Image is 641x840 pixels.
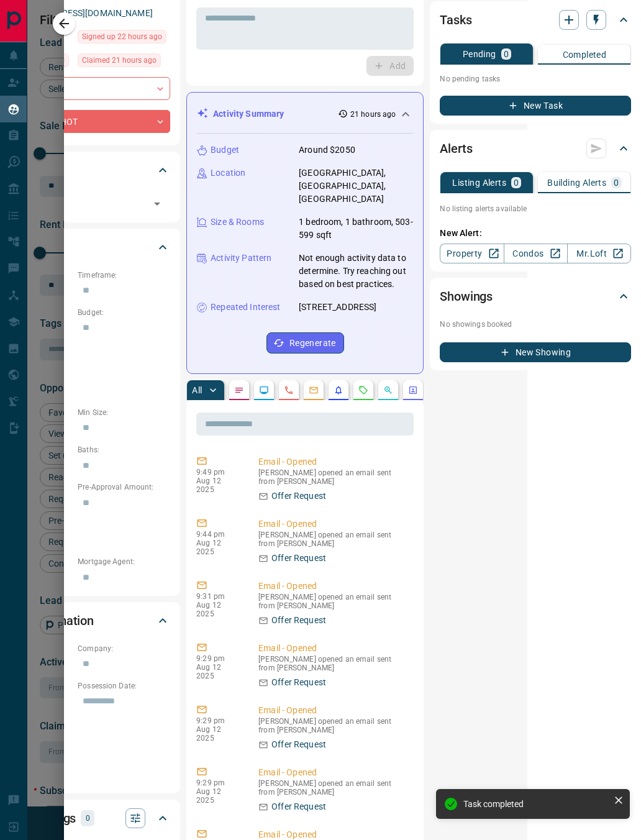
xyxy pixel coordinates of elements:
[299,144,355,157] p: Around $2050
[504,244,568,263] a: Condos
[309,385,319,395] svg: Emails
[440,5,631,35] div: Tasks
[271,614,326,627] p: Offer Request
[440,244,504,263] a: Property
[78,692,161,711] input: Choose date
[452,178,506,187] p: Listing Alerts
[196,787,240,805] p: Aug 12 2025
[82,54,157,66] span: Claimed 21 hours ago
[196,654,240,663] p: 9:29 pm
[358,385,368,395] svg: Requests
[78,307,170,318] p: Budget:
[299,301,376,314] p: [STREET_ADDRESS]
[440,10,471,30] h2: Tasks
[350,109,396,120] p: 21 hours ago
[567,244,631,263] a: Mr.Loft
[258,717,409,734] p: [PERSON_NAME] opened an email sent from [PERSON_NAME]
[213,107,284,121] p: Activity Summary
[78,270,170,281] p: Timeframe:
[258,655,409,672] p: [PERSON_NAME] opened an email sent from [PERSON_NAME]
[78,556,170,567] p: Mortgage Agent:
[258,531,409,548] p: [PERSON_NAME] opened an email sent from [PERSON_NAME]
[383,385,393,395] svg: Opportunities
[78,482,170,493] p: Pre-Approval Amount:
[211,216,264,229] p: Size & Rooms
[258,642,409,655] p: Email - Opened
[196,663,240,680] p: Aug 12 2025
[78,407,170,418] p: Min Size:
[463,799,609,809] div: Task completed
[78,53,170,71] div: Tue Aug 12 2025
[258,593,409,610] p: [PERSON_NAME] opened an email sent from [PERSON_NAME]
[440,139,472,158] h2: Alerts
[258,580,409,593] p: Email - Opened
[12,8,153,18] a: [EMAIL_ADDRESS][DOMAIN_NAME]
[299,252,413,291] p: Not enough activity data to determine. Try reaching out based on best practices.
[211,144,239,157] p: Budget
[148,195,166,212] button: Open
[504,50,509,58] p: 0
[440,70,631,88] p: No pending tasks
[196,477,240,494] p: Aug 12 2025
[563,50,607,59] p: Completed
[440,286,493,306] h2: Showings
[284,385,294,395] svg: Calls
[78,643,170,654] p: Company:
[196,725,240,742] p: Aug 12 2025
[299,167,413,206] p: [GEOGRAPHIC_DATA], [GEOGRAPHIC_DATA], [GEOGRAPHIC_DATA]
[334,385,343,395] svg: Listing Alerts
[196,539,240,556] p: Aug 12 2025
[408,385,418,395] svg: Agent Actions
[78,444,170,455] p: Baths:
[234,385,244,395] svg: Notes
[196,601,240,618] p: Aug 12 2025
[614,178,619,187] p: 0
[440,342,631,362] button: New Showing
[547,178,606,187] p: Building Alerts
[258,518,409,531] p: Email - Opened
[440,134,631,163] div: Alerts
[258,455,409,468] p: Email - Opened
[192,386,202,395] p: All
[196,778,240,787] p: 9:29 pm
[463,50,496,58] p: Pending
[196,716,240,725] p: 9:29 pm
[440,96,631,116] button: New Task
[271,676,326,689] p: Offer Request
[196,530,240,539] p: 9:44 pm
[440,227,631,240] p: New Alert:
[440,319,631,330] p: No showings booked
[196,468,240,477] p: 9:49 pm
[440,203,631,214] p: No listing alerts available
[266,332,344,354] button: Regenerate
[82,30,162,43] span: Signed up 22 hours ago
[271,738,326,751] p: Offer Request
[197,103,413,126] div: Activity Summary21 hours ago
[299,216,413,242] p: 1 bedroom, 1 bathroom, 503-599 sqft
[258,704,409,717] p: Email - Opened
[258,468,409,486] p: [PERSON_NAME] opened an email sent from [PERSON_NAME]
[271,800,326,813] p: Offer Request
[211,167,245,180] p: Location
[258,779,409,797] p: [PERSON_NAME] opened an email sent from [PERSON_NAME]
[440,281,631,311] div: Showings
[271,490,326,503] p: Offer Request
[259,385,269,395] svg: Lead Browsing Activity
[78,30,170,47] div: Mon Aug 11 2025
[258,766,409,779] p: Email - Opened
[514,178,519,187] p: 0
[211,252,271,265] p: Activity Pattern
[211,301,280,314] p: Repeated Interest
[196,592,240,601] p: 9:31 pm
[271,552,326,565] p: Offer Request
[84,811,91,825] p: 0
[78,680,170,692] p: Possession Date:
